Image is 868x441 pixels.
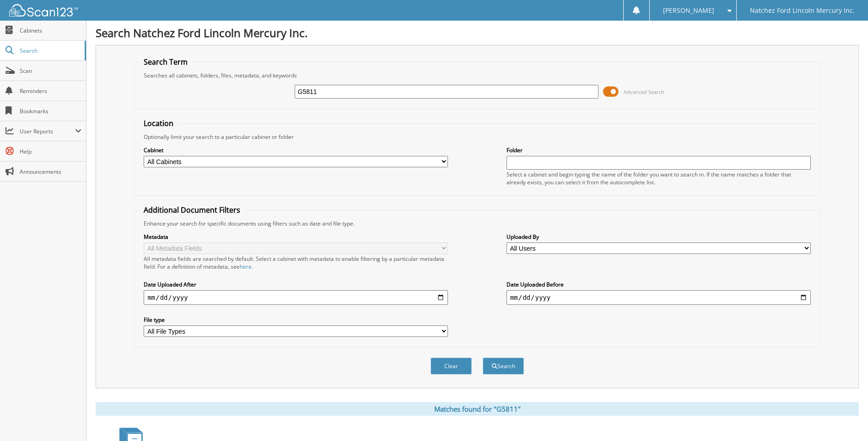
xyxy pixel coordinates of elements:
button: Clear [431,358,472,375]
span: Announcements [20,168,81,176]
legend: Search Term [139,57,192,67]
a: here [240,263,252,270]
label: Metadata [144,233,448,241]
span: Bookmarks [20,107,81,115]
img: scan123-logo-white.svg [9,4,78,17]
input: start [144,290,448,305]
label: Uploaded By [507,233,811,241]
input: end [507,290,811,305]
span: Cabinets [20,27,81,34]
legend: Additional Document Filters [139,205,245,215]
label: Date Uploaded Before [507,281,811,288]
h1: Search Natchez Ford Lincoln Mercury Inc. [96,25,859,40]
button: Search [483,358,524,375]
label: Folder [507,146,811,154]
legend: Location [139,118,178,128]
span: Natchez Ford Lincoln Mercury Inc. [750,8,855,13]
div: Enhance your search for specific documents using filters such as date and file type. [139,220,815,227]
span: Search [20,47,80,55]
div: Matches found for "G5811" [96,402,859,416]
span: Scan [20,67,81,75]
span: Reminders [20,87,81,95]
div: Select a cabinet and begin typing the name of the folder you want to search in. If the name match... [507,171,811,186]
div: Searches all cabinets, folders, files, metadata, and keywords [139,72,815,79]
label: File type [144,316,448,324]
span: Advanced Search [624,88,664,95]
span: [PERSON_NAME] [663,8,714,13]
label: Date Uploaded After [144,281,448,288]
div: Optionally limit your search to a particular cabinet or folder [139,133,815,141]
label: Cabinet [144,146,448,154]
div: All metadata fields are searched by default. Select a cabinet with metadata to enable filtering b... [144,255,448,270]
span: User Reports [20,127,75,135]
span: Help [20,148,81,155]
